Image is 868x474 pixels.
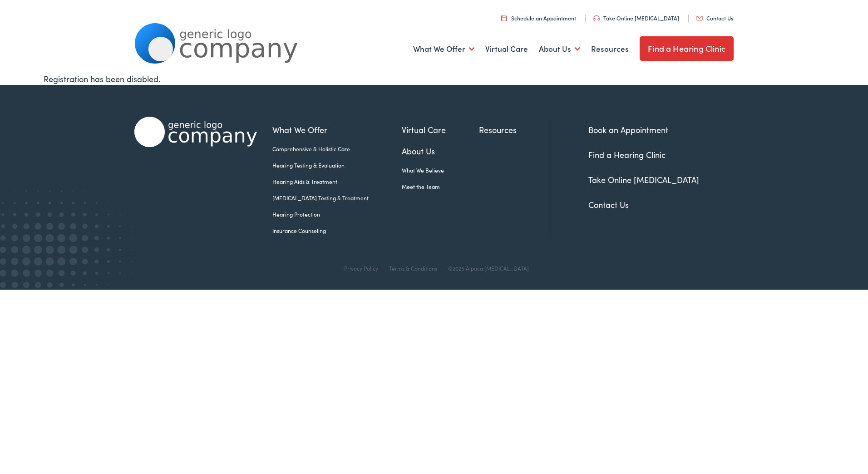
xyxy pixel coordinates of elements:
a: About Us [402,145,479,157]
a: Insurance Counseling [272,227,402,235]
a: What We Offer [272,123,402,136]
a: Contact Us [588,199,629,210]
a: Take Online [MEDICAL_DATA] [588,174,699,185]
a: Contact Us [696,14,733,22]
a: Meet the Team [402,183,479,191]
div: ©2025 Alpaca [MEDICAL_DATA] [444,265,529,272]
img: utility icon [696,16,703,20]
div: Registration has been disabled. [44,73,825,85]
a: Find a Hearing Clinic [588,149,666,160]
a: Hearing Testing & Evaluation [272,161,402,169]
a: Resources [591,32,629,66]
a: Hearing Protection [272,210,402,218]
img: Alpaca Audiology [134,117,257,147]
a: Terms & Conditions [389,264,437,272]
a: Virtual Care [485,32,528,66]
a: What We Offer [413,32,474,66]
a: Resources [479,123,550,136]
a: Privacy Policy [344,264,378,272]
a: Take Online [MEDICAL_DATA] [593,14,679,22]
a: Virtual Care [402,123,479,136]
a: Schedule an Appointment [501,14,576,22]
a: Hearing Aids & Treatment [272,178,402,186]
img: utility icon [501,15,507,21]
img: utility icon [593,15,600,21]
a: [MEDICAL_DATA] Testing & Treatment [272,194,402,202]
a: Find a Hearing Clinic [640,36,734,61]
a: What We Believe [402,166,479,174]
a: About Us [539,32,580,66]
a: Comprehensive & Holistic Care [272,145,402,153]
a: Book an Appointment [588,124,668,135]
